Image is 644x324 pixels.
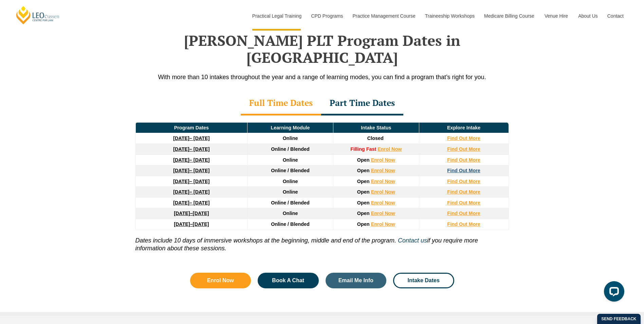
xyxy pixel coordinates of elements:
a: Find Out More [447,179,480,184]
strong: [DATE] [174,211,190,216]
a: [PERSON_NAME] Centre for Law [15,5,60,25]
span: Online [283,157,298,163]
a: Enrol Now [371,200,395,205]
a: CPD Programs [306,1,347,31]
span: Online / Blended [271,168,310,173]
p: With more than 10 intakes throughout the year and a range of learning modes, you can find a progr... [129,73,516,82]
strong: [DATE] [173,157,189,163]
a: Find Out More [447,189,480,195]
a: Contact us [398,237,427,244]
a: Find Out More [447,146,480,152]
a: Enrol Now [371,189,395,195]
a: Find Out More [447,221,480,227]
span: Open [357,179,370,184]
a: Practice Management Course [348,1,420,31]
strong: [DATE] [173,179,189,184]
a: Intake Dates [393,273,454,288]
span: Open [357,189,370,195]
p: if you require more information about these sessions. [135,230,509,253]
td: Intake Status [333,122,419,133]
span: [DATE] [193,221,209,227]
a: Enrol Now [190,273,251,288]
a: [DATE]– [DATE] [173,189,209,195]
span: Open [357,221,370,227]
a: Enrol Now [371,221,395,227]
a: [DATE]– [DATE] [173,168,209,173]
span: Open [357,211,370,216]
a: Enrol Now [371,211,395,216]
span: Online [283,211,298,216]
a: [DATE]– [DATE] [173,146,209,152]
a: Book A Chat [258,273,319,288]
span: Closed [367,136,384,141]
a: Traineeship Workshops [420,1,479,31]
span: Online / Blended [271,200,310,205]
span: Open [357,157,370,163]
a: Find Out More [447,157,480,163]
a: Enrol Now [371,157,395,163]
span: Online / Blended [271,221,310,227]
td: Explore Intake [419,122,509,133]
a: Practical Legal Training [247,1,306,31]
a: Enrol Now [371,179,395,184]
strong: [DATE] [173,168,189,173]
strong: [DATE] [173,136,189,141]
span: Book A Chat [272,278,304,283]
iframe: LiveChat chat widget [599,278,627,307]
div: Part Time Dates [321,92,403,115]
a: Venue Hire [539,1,573,31]
strong: [DATE] [174,221,190,227]
span: Intake Dates [408,278,440,283]
a: [DATE]– [DATE] [173,200,209,205]
span: Open [357,200,370,205]
a: About Us [573,1,602,31]
strong: Filling Fast [350,146,376,152]
a: Enrol Now [378,146,402,152]
strong: [DATE] [173,200,189,205]
td: Program Dates [135,122,247,133]
a: Find Out More [447,211,480,216]
td: Learning Module [247,122,333,133]
div: Full Time Dates [241,92,321,115]
h2: [PERSON_NAME] PLT Program Dates in [GEOGRAPHIC_DATA] [129,32,516,66]
a: Enrol Now [371,168,395,173]
i: Dates include 10 days of immersive workshops at the beginning, middle and end of the program. [135,237,396,244]
span: Online [283,189,298,195]
strong: [DATE] [173,146,189,152]
a: [DATE]–[DATE] [174,221,209,227]
a: [DATE]– [DATE] [173,179,209,184]
span: Enrol Now [207,278,234,283]
a: Find Out More [447,168,480,173]
span: Online / Blended [271,146,310,152]
span: Online [283,136,298,141]
a: [DATE]– [DATE] [173,136,209,141]
a: [DATE]– [DATE] [173,157,209,163]
a: Contact [602,1,629,31]
a: [DATE]–[DATE] [174,211,209,216]
a: Email Me Info [326,273,387,288]
strong: [DATE] [173,189,189,195]
a: Medicare Billing Course [479,1,539,31]
a: Find Out More [447,136,480,141]
span: [DATE] [193,211,209,216]
a: Find Out More [447,200,480,205]
span: Email Me Info [338,278,373,283]
span: Open [357,168,370,173]
span: Online [283,179,298,184]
